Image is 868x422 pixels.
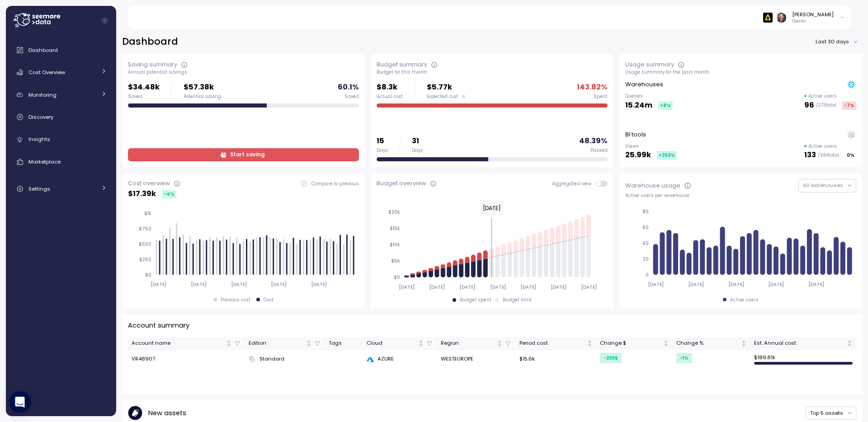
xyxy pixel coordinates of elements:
img: ACg8ocI2dL-zei04f8QMW842o_HSSPOvX6ScuLi9DAmwXc53VPYQOcs=s96-c [777,13,786,22]
div: Account name [132,339,224,347]
a: Start saving [128,148,359,161]
tspan: 20 [643,256,649,262]
button: Top 5 assets [806,407,856,420]
p: 31 [412,135,423,147]
div: Passed [590,147,608,154]
div: Cost [264,297,274,303]
span: Standard [259,355,284,363]
p: 15 [377,135,388,147]
tspan: [DATE] [688,281,704,287]
td: WESTEUROPE [437,350,516,368]
span: Monitoring [28,91,57,98]
p: $57.38k [184,81,221,94]
div: Saving summary [128,60,177,69]
p: / 384 total [818,152,839,159]
tspan: [DATE] [429,284,445,290]
div: Saved [344,94,359,100]
div: +8 % [658,101,673,110]
tspan: [DATE] [191,281,207,287]
a: Marketplace [9,153,113,171]
p: $8.3k [377,81,403,94]
p: $5.77k [427,81,465,94]
p: Views [625,143,677,150]
div: Change % [676,339,739,347]
div: Active users per warehouse [625,192,856,199]
td: $15.6k [516,350,596,368]
tspan: [DATE] [648,281,664,287]
div: Not sorted [226,340,232,347]
img: 6628aa71fabf670d87b811be.PNG [763,13,773,22]
div: Tags [329,339,359,347]
span: Insights [28,136,50,143]
div: Edition [249,339,304,347]
div: Cloud [367,339,417,347]
tspan: [DATE] [809,281,825,287]
p: 133 [804,149,816,161]
div: Potential saving [184,94,221,100]
tspan: $15k [390,225,400,231]
tspan: [DATE] [728,281,744,287]
span: Aggregated view [552,181,596,187]
div: +253 % [657,151,677,159]
button: All warehouses [798,179,856,192]
td: VR48907 [128,350,245,368]
p: BI tools [625,130,646,139]
div: Annual potential savings [128,69,359,75]
span: Start saving [230,149,264,161]
tspan: [DATE] [311,281,327,287]
div: Open Intercom Messenger [9,391,31,413]
div: Period cost [519,339,585,347]
div: Budget spent [460,297,491,303]
th: Change $Not sorted [596,337,673,350]
div: [PERSON_NAME] [792,11,834,18]
div: Budget limit [503,297,532,303]
tspan: $250 [139,257,151,263]
p: Account summary [128,320,189,331]
p: 25.99k [625,149,651,161]
span: Discovery [28,113,53,121]
tspan: 40 [642,240,649,246]
button: Collapse navigation [99,17,110,24]
h2: Dashboard [122,35,178,48]
div: Previous cost [221,297,250,303]
div: Not sorted [741,340,747,347]
tspan: [DATE] [399,284,415,290]
tspan: [DATE] [151,281,166,287]
div: Budget overview [377,179,426,188]
a: Settings [9,180,113,198]
div: Active users [730,297,759,303]
tspan: $500 [139,241,151,247]
p: / 273 total [816,102,836,108]
p: 48.39 % [579,135,608,147]
span: Marketplace [28,158,61,165]
tspan: [DATE] [769,281,784,287]
p: Owner [792,18,834,24]
div: Days [412,147,423,154]
a: Insights [9,131,113,149]
tspan: $10k [390,242,400,248]
tspan: 60 [642,225,649,230]
th: Change %Not sorted [673,337,750,350]
tspan: [DATE] [581,284,597,290]
p: Active users [808,143,837,150]
span: Dashboard [28,47,58,54]
p: 15.24m [625,99,652,112]
tspan: $0 [394,274,400,280]
div: Days [377,147,388,154]
div: -1 % [676,353,692,363]
tspan: $0 [145,272,151,278]
div: -230 $ [600,353,622,363]
p: Queries [625,93,673,99]
tspan: $20k [388,209,400,215]
div: Change $ [600,339,661,347]
p: $ 17.39k [128,188,156,200]
th: CloudNot sorted [363,337,438,350]
a: Cost Overview [9,63,113,81]
div: Budget for this month [377,69,608,75]
tspan: 0 [646,272,649,278]
div: Budget summary [377,60,427,69]
span: Cost Overview [28,69,65,76]
p: New assets [148,408,186,418]
span: All warehouses [803,182,843,189]
th: RegionNot sorted [437,337,516,350]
